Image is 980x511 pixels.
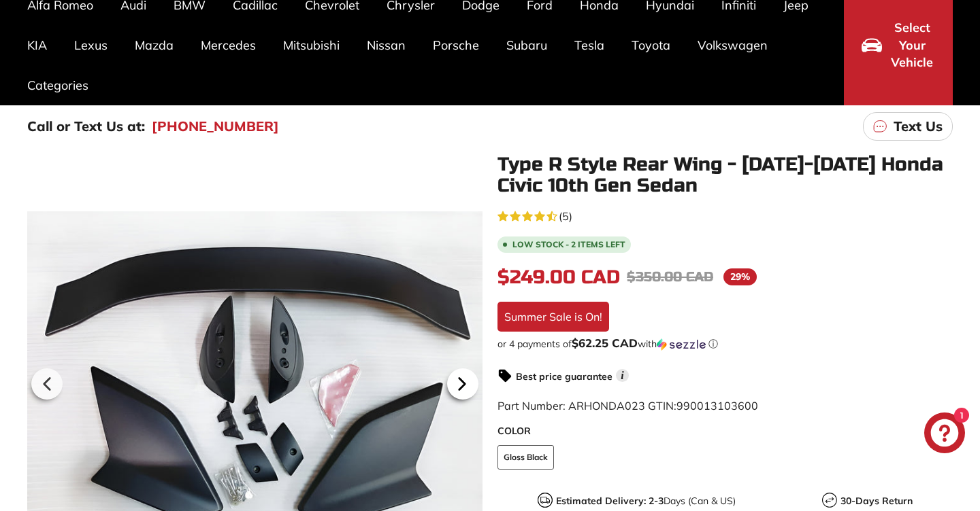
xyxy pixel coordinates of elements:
span: Low stock - 2 items left [512,241,625,249]
span: (5) [559,208,572,224]
a: Toyota [618,25,684,65]
a: Porsche [419,25,493,65]
p: Text Us [894,116,943,137]
strong: Estimated Delivery: 2-3 [556,495,664,507]
span: $62.25 CAD [572,336,638,350]
strong: 30-Days Return [840,495,913,507]
a: 4.2 rating (5 votes) [497,207,953,224]
h1: Type R Style Rear Wing - [DATE]-[DATE] Honda Civic 10th Gen Sedan [497,154,953,196]
a: Lexus [61,25,121,65]
a: Mazda [121,25,187,65]
a: Mercedes [187,25,269,65]
div: Summer Sale is On! [497,302,609,332]
span: 29% [723,268,757,285]
span: Part Number: ARHONDA023 GTIN: [497,399,758,412]
span: 990013103600 [676,399,758,412]
p: Call or Text Us at: [27,116,145,137]
a: Tesla [561,25,618,65]
a: Categories [14,65,102,105]
a: [PHONE_NUMBER] [152,116,279,137]
a: Mitsubishi [269,25,353,65]
p: Days (Can & US) [556,494,736,508]
a: Subaru [493,25,561,65]
span: Select Your Vehicle [889,19,935,71]
span: i [616,369,629,382]
strong: Best price guarantee [516,370,612,383]
inbox-online-store-chat: Shopify online store chat [920,412,969,457]
img: Sezzle [657,338,706,351]
div: or 4 payments of$62.25 CADwithSezzle Click to learn more about Sezzle [497,337,953,351]
a: Volkswagen [684,25,781,65]
a: KIA [14,25,61,65]
span: $350.00 CAD [627,268,713,285]
span: $249.00 CAD [497,266,620,289]
div: or 4 payments of with [497,337,953,351]
a: Nissan [353,25,419,65]
label: COLOR [497,424,953,438]
a: Text Us [863,112,953,141]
